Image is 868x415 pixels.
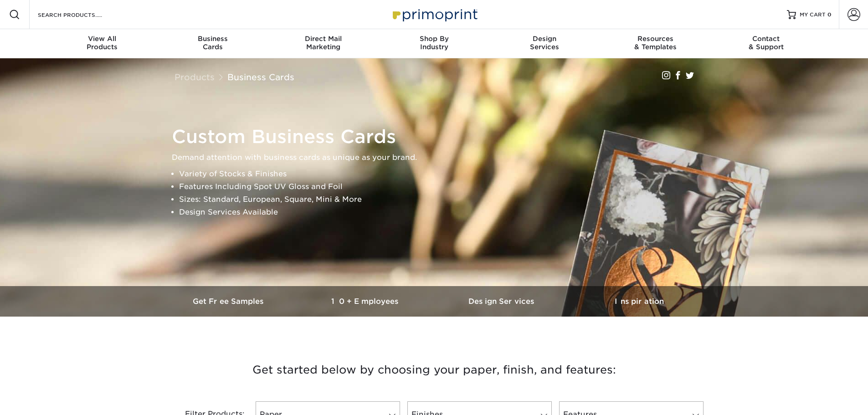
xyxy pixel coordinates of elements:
[379,35,489,51] div: Industry
[227,72,294,82] a: Business Cards
[434,286,571,317] a: Design Services
[47,29,158,58] a: View AllProducts
[47,35,158,43] span: View All
[37,9,126,20] input: SEARCH PRODUCTS.....
[489,35,600,43] span: Design
[179,168,705,180] li: Variety of Stocks & Finishes
[268,35,379,43] span: Direct Mail
[175,72,215,82] a: Products
[434,297,571,306] h3: Design Services
[800,11,826,19] span: MY CART
[179,193,705,206] li: Sizes: Standard, European, Square, Mini & More
[298,286,434,317] a: 10+ Employees
[711,29,822,58] a: Contact& Support
[298,297,434,306] h3: 10+ Employees
[711,35,822,51] div: & Support
[379,29,489,58] a: Shop ByIndustry
[172,151,705,164] p: Demand attention with business cards as unique as your brand.
[179,180,705,193] li: Features Including Spot UV Gloss and Foil
[161,297,298,306] h3: Get Free Samples
[179,206,705,219] li: Design Services Available
[600,35,711,43] span: Resources
[172,126,705,148] h1: Custom Business Cards
[489,35,600,51] div: Services
[157,35,268,51] div: Cards
[571,297,708,306] h3: Inspiration
[268,35,379,51] div: Marketing
[600,29,711,58] a: Resources& Templates
[268,29,379,58] a: Direct MailMarketing
[161,286,298,317] a: Get Free Samples
[571,286,708,317] a: Inspiration
[168,349,701,390] h3: Get started below by choosing your paper, finish, and features:
[389,5,480,24] img: Primoprint
[157,35,268,43] span: Business
[157,29,268,58] a: BusinessCards
[600,35,711,51] div: & Templates
[379,35,489,43] span: Shop By
[47,35,158,51] div: Products
[711,35,822,43] span: Contact
[489,29,600,58] a: DesignServices
[827,11,832,18] span: 0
